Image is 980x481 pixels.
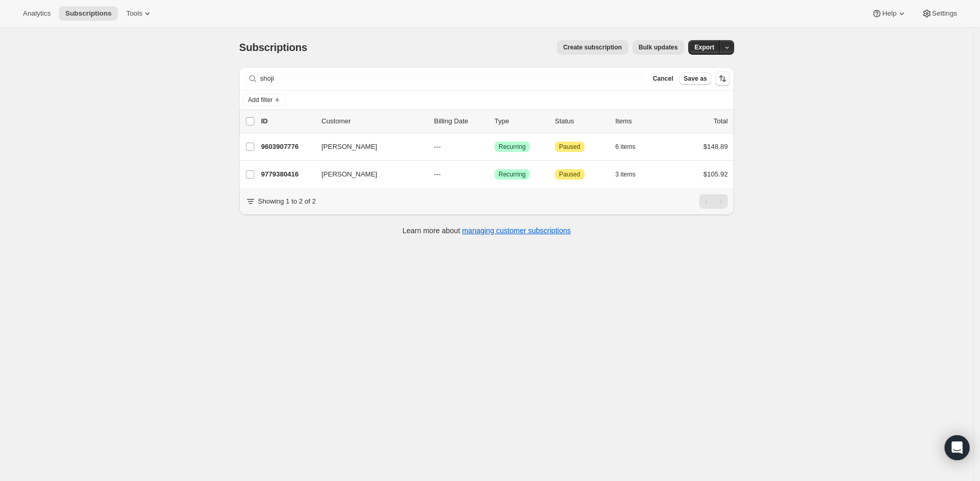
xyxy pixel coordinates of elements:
[499,170,526,179] span: Recurring
[321,116,426,126] p: Customer
[555,116,607,126] p: Status
[557,40,628,55] button: Create subscription
[258,196,316,207] p: Showing 1 to 2 of 2
[243,94,285,106] button: Add filter
[434,143,441,150] span: ---
[434,170,441,178] span: ---
[703,170,728,178] span: $105.92
[321,169,377,180] span: [PERSON_NAME]
[615,143,636,151] span: 6 items
[261,140,728,154] div: 9603907776[PERSON_NAME]---SuccessRecurringAttentionPaused6 items$148.89
[915,6,963,21] button: Settings
[559,143,580,151] span: Paused
[126,9,142,18] span: Tools
[559,170,580,179] span: Paused
[632,40,684,55] button: Bulk updates
[714,116,728,126] p: Total
[494,116,547,126] div: Type
[65,9,111,18] span: Subscriptions
[615,140,647,154] button: 6 items
[59,6,118,21] button: Subscriptions
[715,71,730,86] button: Sort the results
[434,116,486,126] p: Billing Date
[703,143,728,150] span: $148.89
[261,169,313,180] p: 9779380416
[261,167,728,182] div: 9779380416[PERSON_NAME]---SuccessRecurringAttentionPaused3 items$105.92
[120,6,159,21] button: Tools
[563,43,622,52] span: Create subscription
[462,226,571,235] a: managing customer subscriptions
[23,9,51,18] span: Analytics
[315,166,419,183] button: [PERSON_NAME]
[403,225,571,236] p: Learn more about
[260,71,642,86] input: Filter subscribers
[684,74,707,83] span: Save as
[615,167,647,182] button: 3 items
[261,116,728,126] div: IDCustomerBilling DateTypeStatusItemsTotal
[639,43,678,52] span: Bulk updates
[694,43,714,52] span: Export
[615,170,636,179] span: 3 items
[653,74,673,83] span: Cancel
[932,9,957,18] span: Settings
[499,143,526,151] span: Recurring
[17,6,57,21] button: Analytics
[882,9,896,18] span: Help
[679,72,711,85] button: Save as
[248,96,272,104] span: Add filter
[688,40,721,55] button: Export
[615,116,667,126] div: Items
[321,142,377,152] span: [PERSON_NAME]
[261,142,313,152] p: 9603907776
[865,6,913,21] button: Help
[315,138,419,155] button: [PERSON_NAME]
[699,194,728,209] nav: Pagination
[945,435,970,460] div: Open Intercom Messenger
[261,116,313,126] p: ID
[649,72,677,85] button: Cancel
[239,42,307,53] span: Subscriptions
